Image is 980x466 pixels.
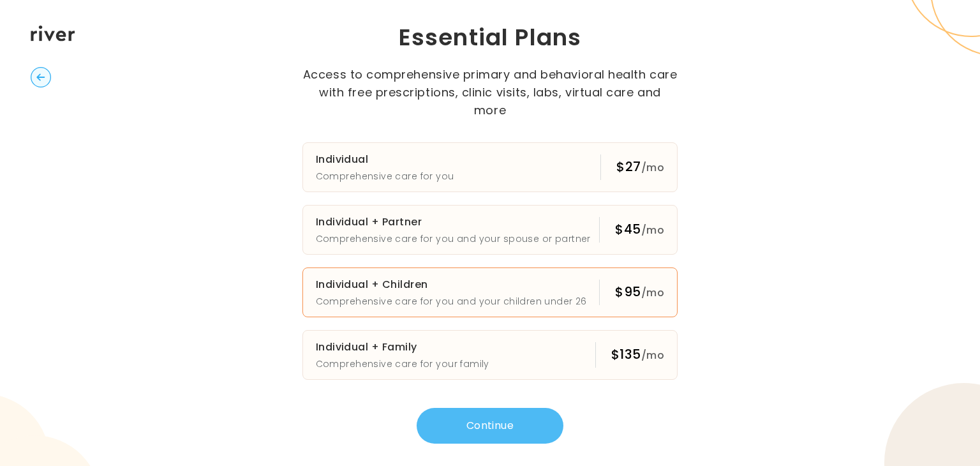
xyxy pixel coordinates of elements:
button: IndividualComprehensive care for you$27/mo [302,142,678,192]
p: Comprehensive care for you and your spouse or partner [316,231,591,246]
span: /mo [641,348,664,363]
div: $95 [615,283,664,302]
p: Access to comprehensive primary and behavioral health care with free prescriptions, clinic visits... [302,66,678,119]
button: Individual + PartnerComprehensive care for you and your spouse or partner$45/mo [302,205,678,255]
button: Individual + FamilyComprehensive care for your family$135/mo [302,330,678,380]
h3: Individual + Family [316,338,489,356]
div: $135 [611,345,664,365]
h3: Individual + Partner [316,213,591,231]
h3: Individual [316,151,454,169]
span: /mo [641,223,664,237]
span: /mo [641,160,664,175]
p: Comprehensive care for you [316,169,454,184]
h3: Individual + Children [316,276,587,294]
p: Comprehensive care for your family [316,356,489,372]
div: $27 [616,158,664,177]
button: Individual + ChildrenComprehensive care for you and your children under 26$95/mo [302,267,678,317]
h1: Essential Plans [255,22,725,53]
div: $45 [615,220,664,239]
p: Comprehensive care for you and your children under 26 [316,294,587,309]
button: Continue [417,408,563,444]
span: /mo [641,285,664,300]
